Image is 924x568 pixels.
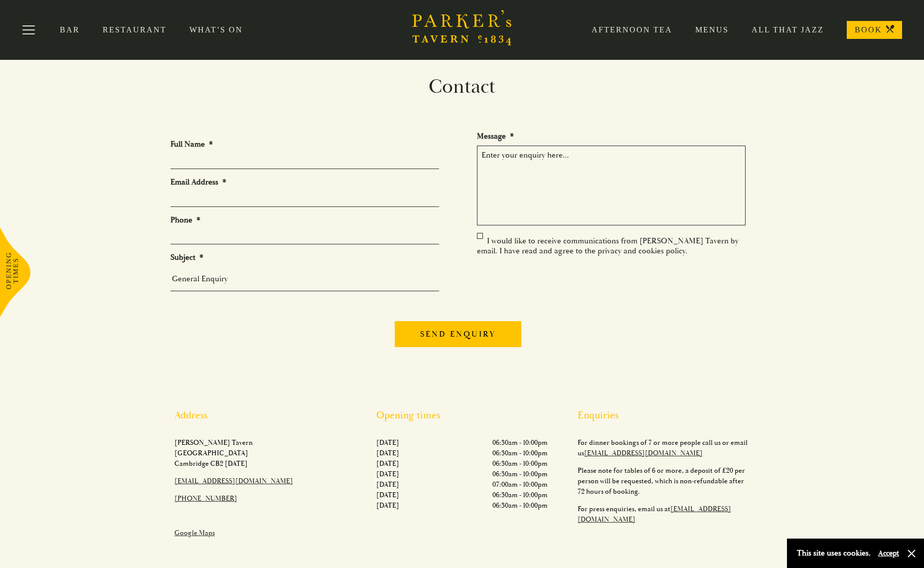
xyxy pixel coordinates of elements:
[376,490,399,500] p: [DATE]
[492,448,548,458] p: 06:30am - 10:00pm
[578,409,750,421] h2: Enquiries
[163,75,761,99] h1: Contact
[907,549,917,559] button: Close and accept
[170,252,203,263] label: Subject
[584,449,703,457] a: [EMAIL_ADDRESS][DOMAIN_NAME]
[878,549,899,558] button: Accept
[477,131,514,142] label: Message
[578,505,731,524] a: [EMAIL_ADDRESS][DOMAIN_NAME]
[395,321,521,347] input: Send enquiry
[578,437,750,458] p: For dinner bookings of 7 or more people call us or email us
[174,529,215,537] a: Google Maps
[492,490,548,500] p: 06:30am - 10:00pm
[376,500,399,511] p: [DATE]
[492,500,548,511] p: 06:30am - 10:00pm
[477,264,628,303] iframe: reCAPTCHA
[492,458,548,469] p: 06:30am - 10:00pm
[492,469,548,479] p: 06:30am - 10:00pm
[376,409,548,421] h2: Opening times
[376,479,399,490] p: [DATE]
[174,409,346,421] h2: Address
[578,465,750,497] p: Please note for tables of 6 or more, a deposit of £20 per person will be requested, which is non-...
[174,437,346,469] p: [PERSON_NAME] Tavern [GEOGRAPHIC_DATA] Cambridge CB2 [DATE]​
[578,504,750,525] p: For press enquiries, email us at
[170,139,213,150] label: Full Name
[376,448,399,458] p: [DATE]
[376,458,399,469] p: [DATE]
[477,236,739,256] label: I would like to receive communications from [PERSON_NAME] Tavern by email. I have read and agree ...
[174,494,237,503] a: [PHONE_NUMBER]
[170,177,226,188] label: Email Address
[376,469,399,479] p: [DATE]
[174,477,293,485] a: [EMAIL_ADDRESS][DOMAIN_NAME]
[492,479,548,490] p: 07:00am - 10:00pm
[170,215,200,225] label: Phone
[797,546,871,561] p: This site uses cookies.
[376,437,399,448] p: [DATE]
[492,437,548,448] p: 06:30am - 10:00pm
